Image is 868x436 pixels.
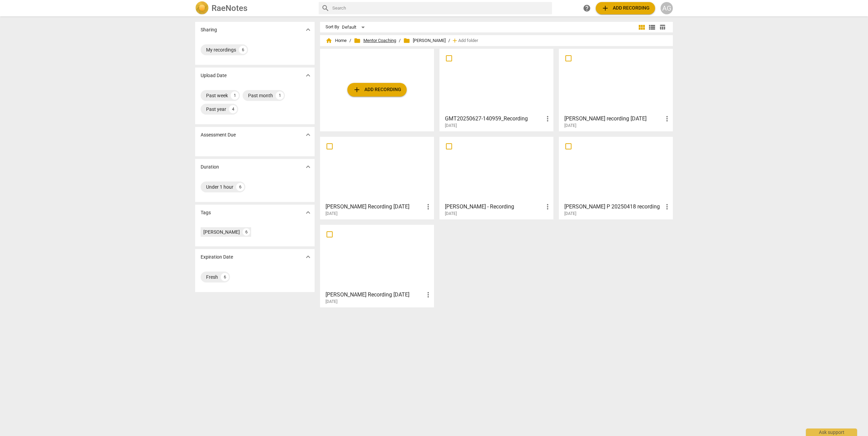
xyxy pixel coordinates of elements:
span: / [349,38,351,43]
div: Past month [248,92,273,99]
div: 6 [221,273,229,281]
h3: AnnMarie Preik recording 06-04-2025 [564,115,663,123]
a: GMT20250627-140959_Recording[DATE] [442,51,551,128]
button: AG [661,2,673,14]
div: Sort By [325,25,339,30]
button: Upload [347,83,407,97]
div: 4 [229,105,237,113]
span: more_vert [663,203,671,211]
h3: AnnMarie Preik - Recording [445,203,544,211]
span: add [451,37,458,44]
span: [DATE] [445,211,457,217]
div: Under 1 hour [206,184,233,190]
a: Help [581,2,593,14]
div: 1 [231,91,239,100]
span: add [601,4,609,12]
button: List view [647,22,657,32]
button: Show more [303,130,313,140]
input: Search [332,3,549,14]
p: Sharing [201,26,217,33]
span: [DATE] [564,211,576,217]
h2: RaeNotes [212,3,247,13]
h3: AnnMarie P 20250418 recording [564,203,663,211]
button: Show more [303,252,313,262]
span: folder [354,37,361,44]
div: [PERSON_NAME] [203,229,240,235]
div: 6 [236,183,244,191]
div: Fresh [206,274,218,280]
div: 1 [276,91,284,100]
span: view_list [648,23,656,31]
span: / [399,38,401,43]
button: Table view [657,22,667,32]
button: Show more [303,25,313,35]
span: Mentor Coaching [354,37,396,44]
h3: AnnMarie Preik Recording 5-2-25 [325,203,424,211]
span: search [321,4,330,12]
span: expand_more [304,26,312,34]
span: expand_more [304,163,312,171]
div: Ask support [806,428,857,436]
div: Default [342,22,367,33]
span: Home [325,37,347,44]
span: Add folder [458,38,478,43]
span: more_vert [544,115,552,123]
a: [PERSON_NAME] recording [DATE][DATE] [561,51,670,128]
span: Add recording [601,4,650,12]
button: Upload [596,2,655,14]
span: [DATE] [325,299,337,305]
span: [DATE] [564,123,576,129]
span: expand_more [304,208,312,217]
span: / [448,38,450,43]
span: help [583,4,591,12]
span: home [325,37,332,44]
span: view_module [638,23,646,31]
h3: GMT20250627-140959_Recording [445,115,544,123]
span: table_chart [659,24,666,30]
a: [PERSON_NAME] Recording [DATE][DATE] [322,139,432,216]
button: Show more [303,70,313,81]
p: Upload Date [201,72,227,79]
div: My recordings [206,46,236,53]
span: [PERSON_NAME] [403,37,446,44]
a: LogoRaeNotes [195,1,313,15]
a: [PERSON_NAME] Recording [DATE][DATE] [322,227,432,304]
span: [DATE] [445,123,457,129]
span: more_vert [544,203,552,211]
div: Past year [206,106,226,113]
span: Add recording [353,86,401,94]
span: expand_more [304,253,312,261]
button: Show more [303,162,313,172]
span: [DATE] [325,211,337,217]
span: more_vert [424,203,432,211]
span: add [353,86,361,94]
a: [PERSON_NAME] P 20250418 recording[DATE] [561,139,670,216]
span: expand_more [304,131,312,139]
div: 6 [243,228,250,236]
p: Expiration Date [201,253,233,261]
div: 6 [239,46,247,54]
p: Duration [201,163,219,171]
span: folder [403,37,410,44]
span: more_vert [424,291,432,299]
a: [PERSON_NAME] - Recording[DATE] [442,139,551,216]
img: Logo [195,1,209,15]
button: Tile view [637,22,647,32]
div: Past week [206,92,228,99]
p: Assessment Due [201,131,236,139]
p: Tags [201,209,211,216]
button: Show more [303,207,313,218]
span: expand_more [304,71,312,79]
span: more_vert [663,115,671,123]
h3: AnnMarie Preik Recording 4-8-25 [325,291,424,299]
